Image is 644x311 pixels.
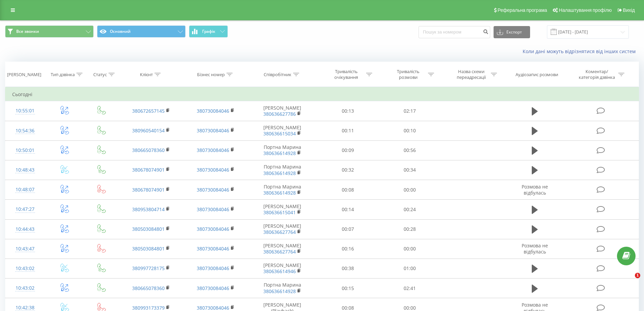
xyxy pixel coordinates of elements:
[248,121,317,140] td: [PERSON_NAME]
[523,48,639,54] a: Коли дані можуть відрізнятися вiд інших систем
[317,160,379,180] td: 00:32
[197,166,229,173] a: 380730084046
[202,29,215,34] span: Графік
[189,25,228,38] button: Графік
[516,72,558,77] div: Аудіозапис розмови
[93,72,107,77] div: Статус
[419,26,490,38] input: Пошук за номером
[5,88,639,101] td: Сьогодні
[12,104,38,117] div: 10:55:01
[263,248,296,255] a: 380636627764
[132,108,165,114] a: 380672657145
[97,25,186,38] button: Основний
[317,279,379,298] td: 00:15
[379,101,441,121] td: 02:17
[317,219,379,239] td: 00:07
[248,200,317,219] td: [PERSON_NAME]
[132,147,165,153] a: 380665078360
[12,203,38,216] div: 10:47:27
[263,190,296,196] a: 380636614928
[51,72,75,77] div: Тип дзвінка
[197,147,229,153] a: 380730084046
[623,7,635,13] span: Вихід
[263,150,296,156] a: 380636614928
[248,239,317,259] td: [PERSON_NAME]
[12,163,38,177] div: 10:48:43
[263,209,296,216] a: 380636615041
[263,111,296,117] a: 380636627786
[379,180,441,200] td: 00:00
[379,200,441,219] td: 00:24
[12,124,38,137] div: 10:54:36
[522,242,548,255] span: Розмова не відбулась
[197,206,229,213] a: 380730084046
[317,239,379,259] td: 00:16
[132,206,165,213] a: 380953804714
[197,186,229,193] a: 380730084046
[248,160,317,180] td: Портна Марина
[12,262,38,275] div: 10:43:02
[132,305,165,311] a: 380993173379
[5,25,94,38] button: Все звонки
[132,127,165,134] a: 380960540154
[12,183,38,196] div: 10:48:07
[379,259,441,278] td: 01:00
[317,180,379,200] td: 00:08
[248,279,317,298] td: Портна Марина
[132,186,165,193] a: 380678074901
[263,170,296,176] a: 380636614928
[12,242,38,256] div: 10:43:47
[317,101,379,121] td: 00:13
[453,69,489,80] div: Назва схеми переадресації
[559,7,612,13] span: Налаштування профілю
[197,108,229,114] a: 380730084046
[197,72,225,77] div: Бізнес номер
[197,285,229,291] a: 380730084046
[328,69,364,80] div: Тривалість очікування
[635,273,640,278] span: 1
[317,121,379,140] td: 00:11
[263,288,296,294] a: 380636614928
[132,245,165,252] a: 380503084801
[317,140,379,160] td: 00:09
[248,259,317,278] td: [PERSON_NAME]
[248,180,317,200] td: Портна Марина
[522,183,548,196] span: Розмова не відбулась
[263,130,296,137] a: 380636615034
[197,226,229,232] a: 380730084046
[132,285,165,291] a: 380665078360
[132,166,165,173] a: 380678074901
[621,273,637,289] iframe: Intercom live chat
[248,219,317,239] td: [PERSON_NAME]
[379,140,441,160] td: 00:56
[12,144,38,157] div: 10:50:01
[197,305,229,311] a: 380730084046
[197,245,229,252] a: 380730084046
[12,223,38,236] div: 10:44:43
[140,72,153,77] div: Клієнт
[248,101,317,121] td: [PERSON_NAME]
[379,219,441,239] td: 00:28
[379,279,441,298] td: 02:41
[132,226,165,232] a: 380503084801
[577,69,617,80] div: Коментар/категорія дзвінка
[197,265,229,271] a: 380730084046
[197,127,229,134] a: 380730084046
[494,26,530,38] button: Експорт
[132,265,165,271] a: 380997728175
[264,72,291,77] div: Співробітник
[379,121,441,140] td: 00:10
[390,69,426,80] div: Тривалість розмови
[12,282,38,295] div: 10:43:02
[379,160,441,180] td: 00:34
[317,259,379,278] td: 00:38
[7,72,41,77] div: [PERSON_NAME]
[263,268,296,274] a: 380636614946
[16,29,39,34] span: Все звонки
[263,229,296,235] a: 380636627764
[317,200,379,219] td: 00:14
[248,140,317,160] td: Портна Марина
[379,239,441,259] td: 00:00
[498,7,547,13] span: Реферальна програма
